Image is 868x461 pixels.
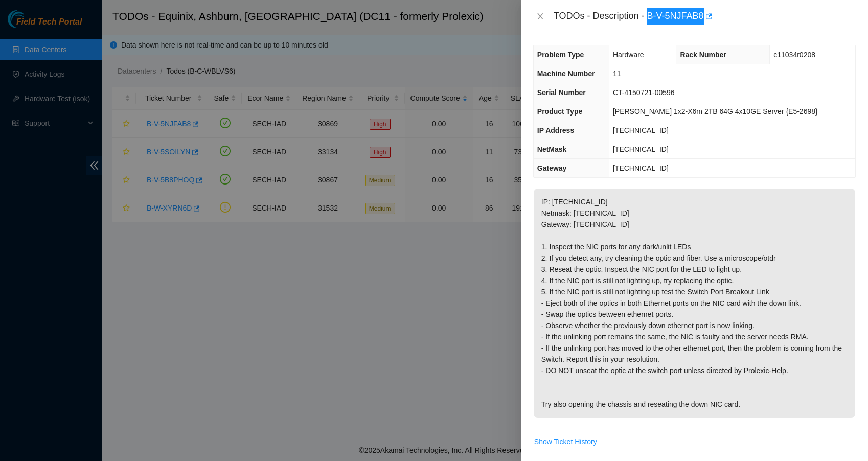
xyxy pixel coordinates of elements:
[537,51,584,59] span: Problem Type
[537,70,595,78] span: Machine Number
[537,88,586,97] span: Serial Number
[534,189,855,418] p: IP: [TECHNICAL_ID] Netmask: [TECHNICAL_ID] Gateway: [TECHNICAL_ID] 1. Inspect the NIC ports for a...
[537,145,567,153] span: NetMask
[534,433,598,450] button: Show Ticket History
[533,12,547,21] button: Close
[536,12,544,20] span: close
[554,8,856,25] div: TODOs - Description - B-V-5NJFAB8
[613,70,621,78] span: 11
[613,145,669,153] span: [TECHNICAL_ID]
[537,126,574,134] span: IP Address
[613,107,818,116] span: [PERSON_NAME] 1x2-X6m 2TB 64G 4x10GE Server {E5-2698}
[534,436,597,447] span: Show Ticket History
[613,126,669,134] span: [TECHNICAL_ID]
[680,51,726,59] span: Rack Number
[613,164,669,172] span: [TECHNICAL_ID]
[537,107,582,116] span: Product Type
[613,88,675,97] span: CT-4150721-00596
[613,51,644,59] span: Hardware
[537,164,567,172] span: Gateway
[773,51,815,59] span: c11034r0208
